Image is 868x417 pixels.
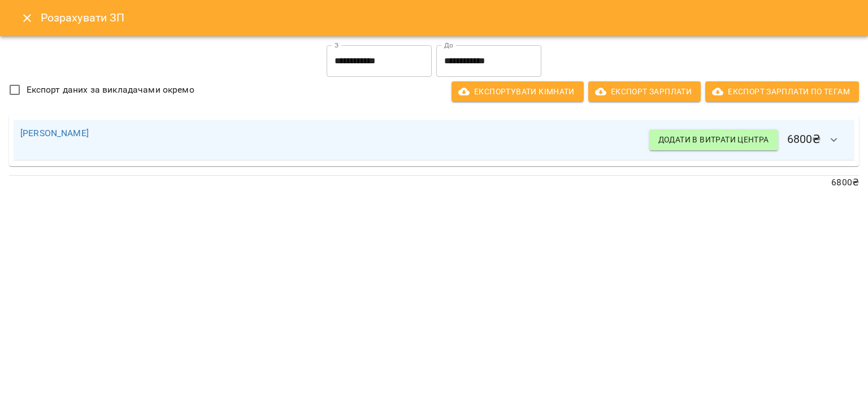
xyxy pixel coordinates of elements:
[714,85,850,98] span: Експорт Зарплати по тегам
[14,5,41,32] button: Close
[452,81,584,102] button: Експортувати кімнати
[588,81,701,102] button: Експорт Зарплати
[597,85,692,98] span: Експорт Зарплати
[649,129,778,150] button: Додати в витрати центра
[20,128,89,138] a: [PERSON_NAME]
[9,176,859,189] p: 6800 ₴
[41,9,854,27] h6: Розрахувати ЗП
[658,133,769,146] span: Додати в витрати центра
[461,85,575,98] span: Експортувати кімнати
[649,127,848,154] h6: 6800 ₴
[27,83,194,97] span: Експорт даних за викладачами окремо
[705,81,859,102] button: Експорт Зарплати по тегам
